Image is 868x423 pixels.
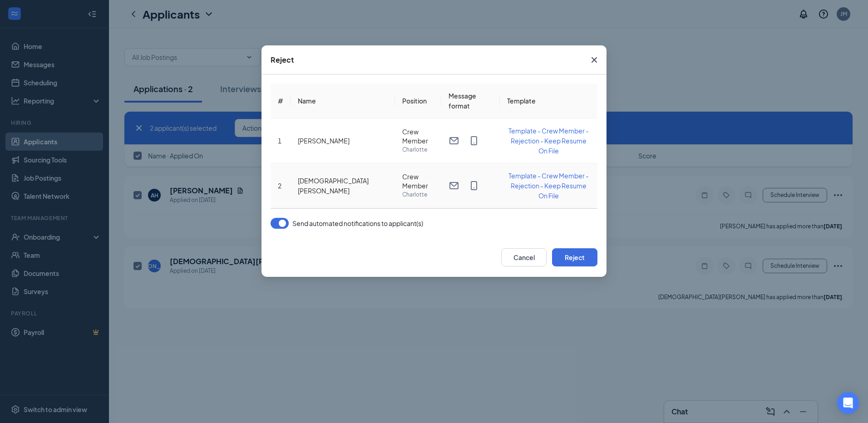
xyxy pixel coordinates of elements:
[469,135,479,146] svg: MobileSms
[508,172,589,200] span: Template - Crew Member - Rejection - Keep Resume On File
[582,45,607,74] button: Close
[292,218,423,229] span: Send automated notifications to applicant(s)
[508,127,589,155] span: Template - Crew Member - Rejection - Keep Resume On File
[278,182,281,190] span: 2
[507,171,591,201] button: Template - Crew Member - Rejection - Keep Resume On File
[449,135,459,146] svg: Email
[402,127,434,145] span: Crew Member
[271,84,291,118] th: #
[271,55,294,65] div: Reject
[501,248,547,266] button: Cancel
[278,137,281,145] span: 1
[441,84,499,118] th: Message format
[500,84,598,118] th: Template
[402,190,434,199] span: Charlotte
[291,84,395,118] th: Name
[402,145,434,154] span: Charlotte
[469,180,479,191] svg: MobileSms
[837,392,859,414] div: Open Intercom Messenger
[589,54,600,65] svg: Cross
[402,172,434,190] span: Crew Member
[395,84,442,118] th: Position
[507,126,591,156] button: Template - Crew Member - Rejection - Keep Resume On File
[291,163,395,208] td: [DEMOGRAPHIC_DATA][PERSON_NAME]
[552,248,597,266] button: Reject
[291,118,395,163] td: [PERSON_NAME]
[449,180,459,191] svg: Email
